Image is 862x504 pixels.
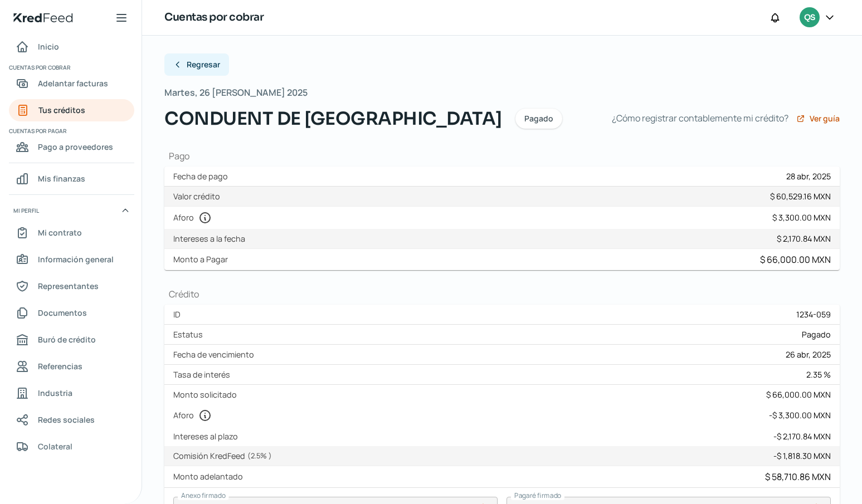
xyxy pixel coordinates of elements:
a: Buró de crédito [9,329,134,351]
label: Intereses al plazo [173,431,242,442]
span: Documentos [38,306,87,320]
span: Ver guía [810,115,840,123]
div: - $ 1,818.30 MXN [773,451,831,461]
button: Regresar [164,53,229,76]
h1: Pago [164,150,840,162]
div: $ 66,000.00 MXN [760,253,831,266]
label: Aforo [173,409,216,422]
a: Ver guía [796,114,840,123]
span: Mis finanzas [38,172,85,185]
div: - $ 2,170.84 MXN [773,431,831,442]
div: 2.35 % [806,369,831,380]
h1: Crédito [164,288,840,300]
a: Colateral [9,436,134,458]
span: Adelantar facturas [38,76,108,90]
span: CONDUENT DE [GEOGRAPHIC_DATA] [164,105,502,132]
span: Pagado [802,329,831,340]
a: Pago a proveedores [9,136,134,158]
label: Monto solicitado [173,389,241,400]
span: Representantes [38,279,99,293]
span: Referencias [38,359,82,373]
div: 1234-059 [796,309,831,320]
label: Aforo [173,211,216,224]
label: Comisión KredFeed [173,451,276,461]
label: Monto adelantado [173,471,247,482]
a: Documentos [9,302,134,324]
label: Estatus [173,329,207,340]
label: Intereses a la fecha [173,233,250,244]
a: Tus créditos [9,99,134,121]
span: Buró de crédito [38,332,96,346]
label: Monto a Pagar [173,254,232,265]
label: Valor crédito [173,191,225,202]
span: Pagado [524,115,553,123]
span: Tus créditos [38,103,85,117]
span: ¿Cómo registrar contablemente mi crédito? [612,110,788,126]
div: $ 2,170.84 MXN [777,233,831,244]
div: 26 abr, 2025 [786,349,831,360]
span: QS [804,11,815,25]
span: Cuentas por pagar [9,126,133,136]
a: Referencias [9,355,134,378]
span: Redes sociales [38,413,95,427]
div: - $ 3,300.00 MXN [769,410,831,420]
a: Adelantar facturas [9,72,134,95]
h1: Cuentas por cobrar [164,9,264,26]
span: Inicio [38,40,59,53]
div: $ 3,300.00 MXN [772,212,831,223]
a: Redes sociales [9,409,134,431]
a: Mis finanzas [9,168,134,190]
a: Inicio [9,36,134,58]
span: Martes, 26 [PERSON_NAME] 2025 [164,85,308,101]
span: Anexo firmado [181,491,226,500]
span: ( 2.5 % ) [247,451,272,461]
span: Regresar [187,61,220,68]
label: Fecha de vencimiento [173,349,259,360]
span: Información general [38,252,114,266]
label: Tasa de interés [173,369,235,380]
span: Mi perfil [13,205,39,216]
a: Representantes [9,275,134,297]
a: Mi contrato [9,222,134,244]
a: Información general [9,248,134,271]
span: Pago a proveedores [38,140,113,154]
a: Industria [9,382,134,404]
span: Industria [38,386,72,400]
div: $ 60,529.16 MXN [770,191,831,202]
span: Pagaré firmado [514,491,561,500]
span: Mi contrato [38,226,82,239]
div: 28 abr, 2025 [786,171,831,182]
label: ID [173,309,185,320]
div: $ 66,000.00 MXN [766,389,831,400]
span: Cuentas por cobrar [9,62,133,72]
span: Colateral [38,439,72,453]
div: $ 58,710.86 MXN [765,471,831,483]
label: Fecha de pago [173,171,232,182]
